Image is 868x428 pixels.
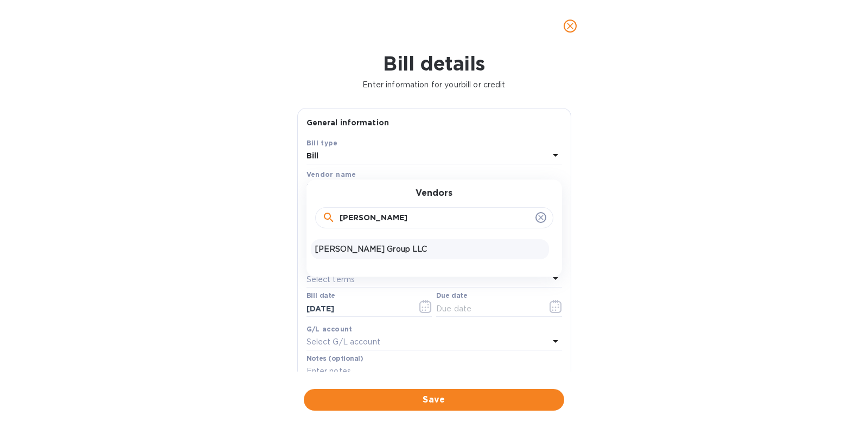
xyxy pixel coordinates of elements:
label: Due date [436,293,467,299]
b: Vendor name [307,170,356,178]
input: Select date [307,301,409,317]
h1: Bill details [9,52,859,75]
button: close [557,13,583,39]
b: General information [307,118,390,127]
input: Search [340,210,531,226]
p: Enter information for your bill or credit [9,79,859,91]
p: Select G/L account [307,336,380,348]
p: Select terms [307,274,355,285]
p: Select vendor name [307,182,382,193]
p: [PERSON_NAME] Group LLC [315,244,545,255]
b: G/L account [307,325,353,333]
h3: Vendors [416,188,452,199]
b: Bill type [307,139,338,147]
b: Bill [307,151,319,160]
label: Bill date [307,293,335,299]
input: Enter notes [307,363,562,380]
label: Notes (optional) [307,355,363,362]
input: Due date [436,301,539,317]
button: Save [304,389,564,411]
span: Save [312,393,556,406]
